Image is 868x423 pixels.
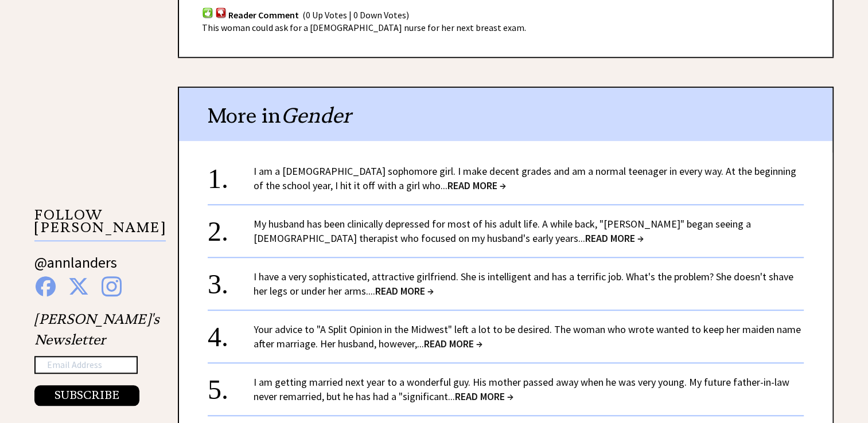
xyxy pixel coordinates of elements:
div: 5. [208,375,254,396]
span: Gender [281,103,351,128]
a: Your advice to "A Split Opinion in the Midwest" left a lot to be desired. The woman who wrote wan... [254,323,801,350]
div: 1. [208,164,254,185]
img: x%20blue.png [68,276,89,296]
a: I have a very sophisticated, attractive girlfriend. She is intelligent and has a terrific job. Wh... [254,270,793,297]
span: READ MORE → [375,284,434,297]
p: FOLLOW [PERSON_NAME] [34,209,166,241]
div: [PERSON_NAME]'s Newsletter [34,309,159,406]
img: instagram%20blue.png [102,276,122,296]
div: 3. [208,269,254,291]
span: READ MORE → [455,390,513,403]
img: votdown.png [215,7,227,18]
img: facebook%20blue.png [36,276,56,296]
div: 2. [208,217,254,238]
span: READ MORE → [585,232,644,245]
a: My husband has been clinically depressed for most of his adult life. A while back, "[PERSON_NAME]... [254,217,751,245]
span: This woman could ask for a [DEMOGRAPHIC_DATA] nurse for her next breast exam. [202,22,526,33]
span: READ MORE → [447,179,506,192]
img: votup.png [202,7,213,18]
span: Reader Comment [228,9,299,21]
a: I am getting married next year to a wonderful guy. His mother passed away when he was very young.... [254,375,789,403]
div: 4. [208,322,254,343]
div: More in [179,88,832,141]
input: Email Address [34,356,138,374]
button: SUBSCRIBE [34,385,139,406]
span: (0 Up Votes | 0 Down Votes) [302,9,409,21]
a: I am a [DEMOGRAPHIC_DATA] sophomore girl. I make decent grades and am a normal teenager in every ... [254,164,796,192]
span: READ MORE → [424,337,482,350]
a: @annlanders [34,253,117,283]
